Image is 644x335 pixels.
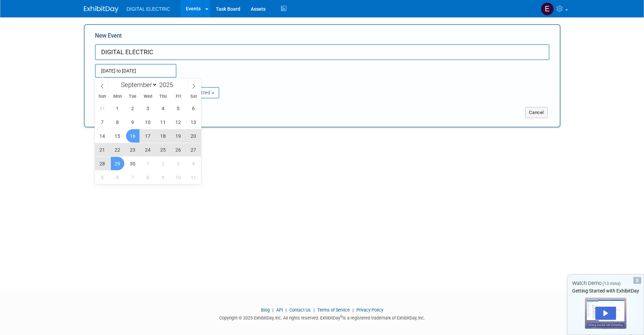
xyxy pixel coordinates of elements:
span: September 9, 2025 [126,115,140,129]
span: August 31, 2025 [96,102,109,115]
span: October 6, 2025 [111,171,124,184]
a: Contact Us [289,307,311,313]
span: (13 mins) [603,281,621,286]
span: September 22, 2025 [111,143,124,156]
span: September 11, 2025 [156,115,170,129]
span: September 20, 2025 [187,129,200,143]
img: Emma Clerjon [541,2,554,16]
span: Sat [186,94,201,99]
button: Cancel [525,107,548,118]
span: October 11, 2025 [187,171,200,184]
span: Thu [155,94,171,99]
span: Sun [95,94,110,99]
input: Start Date - End Date [95,64,176,78]
span: September 13, 2025 [187,115,200,129]
span: October 9, 2025 [156,171,170,184]
div: Getting Started with ExhibitDay [567,287,644,294]
span: October 1, 2025 [141,157,155,170]
span: September 24, 2025 [141,143,155,156]
span: September 2, 2025 [126,102,140,115]
span: October 3, 2025 [172,157,185,170]
span: September 14, 2025 [96,129,109,143]
span: September 15, 2025 [111,129,124,143]
span: Wed [140,94,155,99]
input: Year [157,81,178,89]
span: September 10, 2025 [141,115,155,129]
span: Fri [171,94,186,99]
span: September 5, 2025 [172,102,185,115]
span: September 17, 2025 [141,129,155,143]
span: September 27, 2025 [187,143,200,156]
span: September 1, 2025 [111,102,124,115]
div: Attendance / Format: [95,78,162,87]
a: Blog [261,307,270,313]
span: September 19, 2025 [172,129,185,143]
img: ExhibitDay [84,6,118,13]
span: | [351,307,355,313]
span: September 18, 2025 [156,129,170,143]
span: Mon [110,94,125,99]
span: October 5, 2025 [96,171,109,184]
span: September 3, 2025 [141,102,155,115]
span: September 4, 2025 [156,102,170,115]
span: October 4, 2025 [187,157,200,170]
div: Play [595,307,616,320]
span: October 7, 2025 [126,171,140,184]
span: September 8, 2025 [111,115,124,129]
span: September 25, 2025 [156,143,170,156]
span: September 30, 2025 [126,157,140,170]
div: Watch Demo [567,280,644,287]
span: October 10, 2025 [172,171,185,184]
span: September 29, 2025 [111,157,124,170]
sup: ® [340,315,343,318]
span: September 21, 2025 [96,143,109,156]
select: Month [118,80,157,89]
a: Privacy Policy [356,307,383,313]
span: DIGITAL ELECTRIC [127,6,170,12]
span: September 16, 2025 [126,129,140,143]
span: September 12, 2025 [172,115,185,129]
span: Tue [125,94,140,99]
div: Dismiss [633,277,641,284]
a: API [276,307,283,313]
a: Terms of Service [317,307,350,313]
span: October 8, 2025 [141,171,155,184]
span: September 7, 2025 [96,115,109,129]
span: October 2, 2025 [156,157,170,170]
span: September 28, 2025 [96,157,109,170]
span: | [284,307,288,313]
span: | [271,307,275,313]
span: September 23, 2025 [126,143,140,156]
span: September 6, 2025 [187,102,200,115]
div: Participation: [172,78,239,87]
span: | [312,307,316,313]
span: September 26, 2025 [172,143,185,156]
label: New Event [95,32,122,42]
input: Name of Trade Show / Conference [95,44,549,60]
